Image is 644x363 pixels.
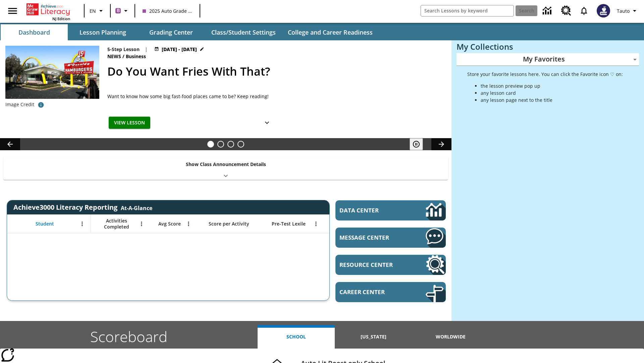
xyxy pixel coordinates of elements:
[481,82,623,89] li: the lesson preview pop up
[335,255,446,275] a: Resource Center, Will open in new tab
[3,157,448,180] div: Show Class Announcement Details
[410,138,430,150] div: Pause
[339,206,403,214] span: Data Center
[614,5,641,17] button: Profile/Settings
[335,282,446,302] a: Career Center
[26,2,70,21] div: Home
[272,221,306,227] span: Pre-Test Lexile
[121,203,152,212] div: At-A-Glance
[431,138,451,150] button: Lesson carousel, Next
[207,141,214,148] button: Slide 1 Do You Want Fries With That?
[421,5,514,16] input: search field
[311,219,321,229] button: Open Menu
[122,53,124,59] span: /
[52,16,70,21] span: NJ Edition
[209,221,249,227] span: Score per Activity
[339,234,406,241] span: Message Center
[158,221,181,227] span: Avg Score
[260,117,274,129] button: Show Details
[3,1,22,21] button: Open side menu
[593,2,614,19] button: Select a new avatar
[36,221,54,227] span: Student
[335,228,446,248] a: Message Center
[217,141,224,148] button: Slide 2 Cars of the Future?
[107,93,275,100] div: Want to know how some big fast-food places came to be? Keep reading!
[258,325,335,349] button: School
[26,3,70,16] a: Home
[206,24,281,40] button: Class/Student Settings
[557,2,575,20] a: Resource Center, Will open in new tab
[186,161,266,168] p: Show Class Announcement Details
[481,89,623,96] li: any lesson card
[339,261,406,269] span: Resource Center
[183,219,194,229] button: Open Menu
[107,63,443,80] h2: Do You Want Fries With That?
[575,2,593,19] a: Notifications
[137,219,147,229] button: Open Menu
[90,7,96,14] span: EN
[457,42,639,51] h3: My Collections
[87,5,108,17] button: Language: EN, Select a language
[617,7,630,14] span: Tauto
[113,5,132,17] button: Boost Class color is purple. Change class color
[1,24,68,40] button: Dashboard
[138,24,205,40] button: Grading Center
[126,53,147,60] span: Business
[117,6,120,15] span: B
[335,325,412,349] button: [US_STATE]
[237,141,244,148] button: Slide 4 Career Lesson
[107,46,140,53] p: 5-Step Lesson
[282,24,378,40] button: College and Career Readiness
[335,200,446,220] a: Data Center
[143,7,192,14] span: 2025 Auto Grade 1 C
[227,141,234,148] button: Slide 3 Pre-release lesson
[539,2,557,20] a: Data Center
[467,71,623,78] p: Store your favorite lessons here. You can click the Favorite icon ♡ on:
[153,46,206,53] button: Jul 14 - Jul 20 Choose Dates
[339,288,406,296] span: Career Center
[5,101,34,108] p: Image Credit
[145,46,148,53] span: |
[481,96,623,104] li: any lesson page next to the title
[457,53,639,66] div: My Favorites
[410,138,423,150] button: Pause
[109,117,150,129] button: View Lesson
[34,99,48,111] button: Image credit: McClatchy-Tribune/Tribune Content Agency LLC/Alamy Stock Photo
[597,4,610,17] img: Avatar
[162,46,197,53] span: [DATE] - [DATE]
[412,325,489,349] button: Worldwide
[77,219,87,229] button: Open Menu
[107,53,122,60] span: News
[69,24,136,40] button: Lesson Planning
[94,218,139,230] span: Activities Completed
[5,46,99,99] img: One of the first McDonald's stores, with the iconic red sign and golden arches.
[13,203,152,212] span: Achieve3000 Literacy Reporting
